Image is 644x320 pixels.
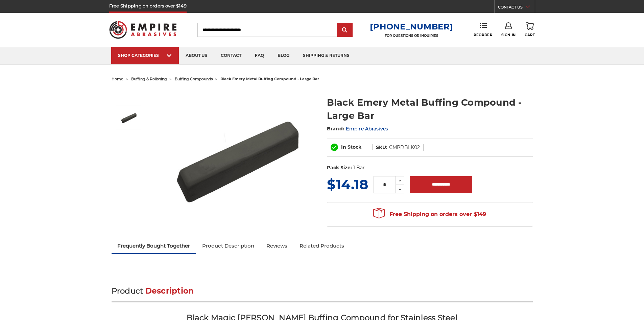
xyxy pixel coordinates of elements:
a: Cart [525,22,535,37]
a: Frequently Bought Together [112,238,196,253]
dt: Pack Size: [327,164,352,171]
span: Free Shipping on orders over $149 [373,208,486,221]
span: black emery metal buffing compound - large bar [220,77,319,81]
a: CONTACT US [498,3,535,13]
a: Reviews [260,238,293,253]
input: Submit [338,23,352,37]
dd: CMPDBLK02 [389,144,420,151]
a: [PHONE_NUMBER] [370,22,453,31]
span: In Stock [341,144,361,150]
a: Product Description [196,238,260,253]
a: blog [271,47,296,64]
img: Black Stainless Steel Buffing Compound [120,109,137,126]
a: shipping & returns [296,47,356,64]
span: Brand: [327,126,344,132]
h1: Black Emery Metal Buffing Compound - Large Bar [327,96,533,122]
dt: SKU: [376,144,387,151]
a: buffing compounds [175,77,213,81]
a: home [112,77,123,81]
span: $14.18 [327,176,368,193]
a: Empire Abrasives [346,126,388,132]
a: about us [179,47,214,64]
a: Related Products [293,238,350,253]
dd: 1 Bar [353,164,365,171]
a: faq [248,47,271,64]
span: Reorder [474,33,492,37]
div: SHOP CATEGORIES [118,53,172,58]
a: Reorder [474,22,492,37]
span: Description [145,286,194,296]
p: FOR QUESTIONS OR INQUIRIES [370,34,453,38]
a: contact [214,47,248,64]
span: Cart [525,33,535,37]
img: Black Stainless Steel Buffing Compound [169,89,305,224]
img: Empire Abrasives [109,17,177,43]
span: Product [112,286,143,296]
span: Sign In [501,33,516,37]
a: buffing & polishing [131,77,167,81]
